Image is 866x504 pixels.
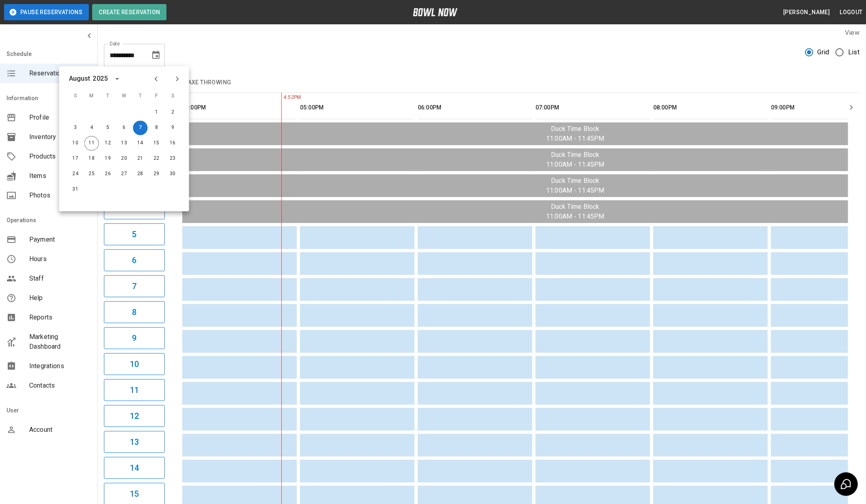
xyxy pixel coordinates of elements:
button: Aug 9, 2025 [166,120,180,135]
button: Previous month [149,72,163,86]
span: Products [29,152,91,161]
button: Aug 10, 2025 [68,136,83,150]
span: M [84,88,99,104]
span: Grid [818,47,829,57]
button: Aug 22, 2025 [149,151,164,166]
button: Aug 6, 2025 [117,120,132,135]
button: Pause Reservations [4,4,89,20]
span: Reservations [29,69,91,78]
span: Payment [29,235,91,244]
span: T [133,88,148,104]
button: Aug 14, 2025 [133,136,148,150]
button: Aug 31, 2025 [68,182,83,197]
button: 13 [104,431,165,453]
span: S [68,88,83,104]
span: T [101,88,115,104]
button: Aug 24, 2025 [68,167,83,181]
button: Aug 16, 2025 [166,136,180,150]
span: Reports [29,313,91,322]
label: View [845,29,860,36]
button: Aug 17, 2025 [68,151,83,166]
button: 9 [104,327,165,349]
span: Inventory [29,132,91,142]
h6: 9 [132,332,136,345]
span: Staff [29,274,91,283]
span: W [117,88,132,104]
button: Create Reservation [92,4,166,20]
button: Aug 3, 2025 [68,120,83,135]
button: 7 [104,275,165,297]
button: Aug 12, 2025 [101,136,115,150]
button: Axe Throwing [181,73,238,92]
button: Aug 8, 2025 [149,120,164,135]
button: 8 [104,301,165,323]
button: Aug 13, 2025 [117,136,132,150]
button: Next month [171,72,184,86]
h6: 7 [132,280,136,293]
div: 2025 [93,74,108,84]
h6: 8 [132,306,136,319]
span: F [149,88,164,104]
div: August [69,74,91,84]
span: Integrations [29,361,91,371]
h6: 13 [130,435,139,448]
th: 07:00PM [536,96,650,119]
img: logo [413,8,458,16]
button: Aug 29, 2025 [149,167,164,181]
button: Logout [837,5,866,20]
span: List [848,47,860,57]
span: Hours [29,254,91,264]
button: 11 [104,379,165,401]
button: 5 [104,223,165,245]
button: Aug 20, 2025 [117,151,132,166]
button: Aug 15, 2025 [149,136,164,150]
button: Aug 27, 2025 [117,167,132,181]
button: Aug 4, 2025 [84,120,99,135]
button: Aug 25, 2025 [84,167,99,181]
button: Aug 2, 2025 [166,105,180,120]
span: Marketing Dashboard [29,332,91,352]
button: 10 [104,353,165,375]
button: Aug 26, 2025 [101,167,115,181]
span: Contacts [29,381,91,390]
button: Aug 21, 2025 [133,151,148,166]
button: Aug 30, 2025 [166,167,180,181]
h6: 14 [130,461,139,474]
button: calendar view is open, switch to year view [110,72,124,86]
button: 12 [104,405,165,427]
th: 04:00PM [182,96,297,119]
span: Help [29,293,91,303]
button: Aug 18, 2025 [84,151,99,166]
button: 6 [104,249,165,271]
button: [PERSON_NAME] [780,5,833,20]
h6: 10 [130,358,139,371]
button: Aug 7, 2025 [133,120,148,135]
span: Account [29,425,91,435]
h6: 6 [132,254,136,267]
button: Aug 1, 2025 [149,105,164,120]
span: Photos [29,191,91,200]
th: 06:00PM [418,96,532,119]
button: Aug 28, 2025 [133,167,148,181]
button: 14 [104,457,165,479]
span: Profile [29,113,91,122]
button: Choose date, selected date is Aug 7, 2025 [148,47,164,63]
span: Items [29,171,91,181]
button: Aug 23, 2025 [166,151,180,166]
h6: 15 [130,487,139,500]
button: Aug 11, 2025 [84,136,99,150]
span: S [166,88,180,104]
h6: 11 [130,384,139,397]
h6: 12 [130,410,139,423]
span: 4:52PM [281,94,283,102]
th: 05:00PM [300,96,415,119]
button: Aug 5, 2025 [101,120,115,135]
div: inventory tabs [104,73,860,92]
button: Aug 19, 2025 [101,151,115,166]
h6: 5 [132,228,136,241]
